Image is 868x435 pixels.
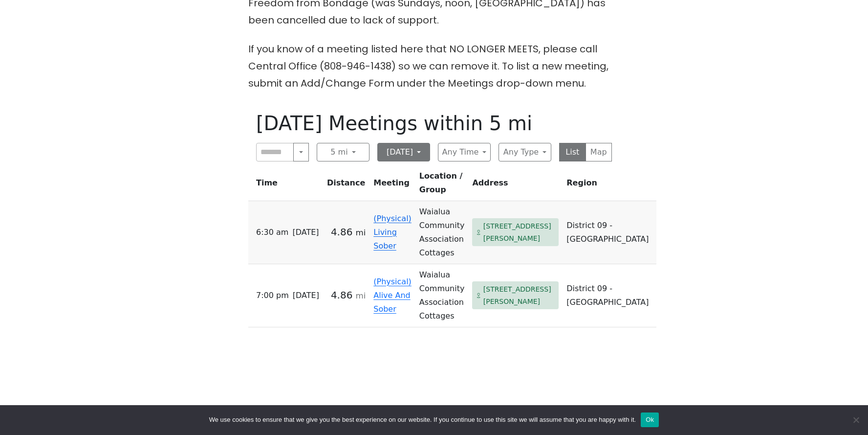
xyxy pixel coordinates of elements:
[256,226,288,239] span: 6:30 AM
[415,201,469,264] td: Waialua Community Association Cottages
[256,112,612,135] h1: [DATE] Meetings within 5 mi
[323,169,369,201] th: Distance
[563,201,656,264] td: District 09 - [GEOGRAPHIC_DATA]
[293,289,319,302] span: [DATE]
[415,169,469,201] th: Location / Group
[317,143,369,161] button: 5 mi
[563,169,656,201] th: Region
[468,169,563,201] th: Address
[248,41,620,92] p: If you know of a meeting listed here that NO LONGER MEETS, please call Central Office (808-946-14...
[256,143,294,161] input: Near Me
[293,143,309,161] button: Near Me
[248,169,323,201] th: Time
[641,412,659,427] button: Ok
[851,415,861,425] span: No
[292,226,319,239] span: [DATE]
[483,283,555,307] span: [STREET_ADDRESS][PERSON_NAME]
[499,143,551,161] button: Any Type
[563,264,656,327] td: District 09 - [GEOGRAPHIC_DATA]
[373,214,412,251] a: (Physical) Living Sober
[369,169,415,201] th: Meeting
[355,291,366,300] small: mi
[256,289,289,302] span: 7:00 PM
[355,228,366,237] small: mi
[331,226,353,238] span: 4.86
[373,277,412,314] a: (Physical) Alive And Sober
[415,264,469,327] td: Waialua Community Association Cottages
[377,143,430,161] button: [DATE]
[209,415,636,425] span: We use cookies to ensure that we give you the best experience on our website. If you continue to ...
[483,220,555,244] span: [STREET_ADDRESS][PERSON_NAME]
[331,289,353,301] span: 4.86
[586,143,612,161] button: Map
[438,143,491,161] button: Any Time
[559,143,586,161] button: List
